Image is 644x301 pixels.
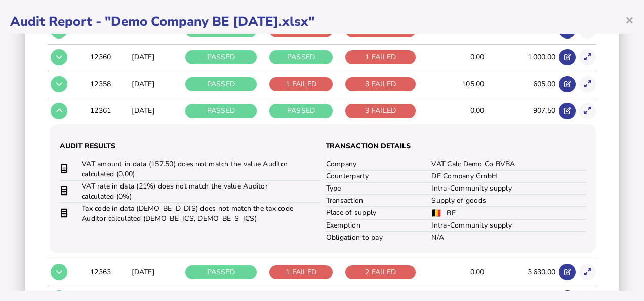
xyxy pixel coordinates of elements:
i: Failed Engine check [61,213,67,214]
h1: Audit Report - "Demo Company BE [DATE].xlsx" [10,13,634,30]
td: Intra-Community supply [431,219,586,232]
button: Details [51,103,67,120]
td: [DATE] [130,259,178,285]
button: Open in advisor [559,264,576,280]
div: 0,00 [423,267,484,277]
i: Failed Engine check [61,191,67,192]
td: [DATE] [130,98,178,124]
td: Tax code in data (DEMO_BE_D_DIS) does not match the tax code Auditor calculated (DEMO_BE_ICS, DEM... [81,203,294,224]
div: 907,50 [487,106,555,116]
td: Transaction [326,195,431,207]
img: BE flag [431,209,441,217]
td: Place of supply [326,207,431,219]
td: 12360 [88,44,130,70]
button: Open in advisor [559,103,576,120]
td: [DATE] [130,44,178,70]
span: × [625,10,634,29]
div: 1 000,00 [487,52,555,62]
div: 2 FAILED [345,265,416,279]
td: 12363 [88,259,130,285]
td: Exemption [326,219,431,232]
button: Show transaction detail [579,264,596,280]
button: Details [51,49,67,66]
div: 3 FAILED [345,77,416,91]
button: Show transaction detail [579,49,596,66]
div: PASSED [269,50,333,64]
td: [DATE] [130,71,178,97]
h3: Transaction Details [326,141,586,152]
td: Counterparty [326,170,431,182]
div: 605,00 [487,79,555,89]
div: PASSED [185,104,256,118]
td: Type [326,182,431,195]
h3: Audit Results [60,141,320,152]
td: N/A [431,232,586,243]
div: PASSED [185,265,256,279]
div: 1 FAILED [269,265,333,279]
button: Show transaction detail [579,76,596,93]
td: VAT Calc Demo Co BVBA [431,159,586,170]
td: 12361 [88,98,130,124]
td: Supply of goods [431,195,586,207]
td: VAT rate in data (21%) does not match the value Auditor calculated (0%) [81,180,294,203]
div: 1 FAILED [345,50,416,64]
div: PASSED [185,50,256,64]
div: 0,00 [423,106,484,116]
td: VAT amount in data (157.50) does not match the value Auditor calculated (0.00) [81,159,294,180]
button: Open in advisor [559,49,576,66]
td: Intra-Community supply [431,182,586,195]
button: Show transaction detail [579,103,596,120]
button: Open in advisor [559,76,576,93]
div: 3 FAILED [345,104,416,118]
div: PASSED [269,104,333,118]
div: 0,00 [423,52,484,62]
td: Company [326,159,431,170]
button: Details [51,76,67,93]
td: 12358 [88,71,130,97]
div: 3 630,00 [487,267,555,277]
i: Failed Engine check [61,169,67,169]
td: Obligation to pay [326,232,431,243]
td: DE Company GmbH [431,170,586,182]
button: Details [51,264,67,280]
div: 105,00 [423,79,484,89]
span: BE [447,208,456,218]
div: PASSED [185,77,256,91]
div: 1 FAILED [269,77,333,91]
